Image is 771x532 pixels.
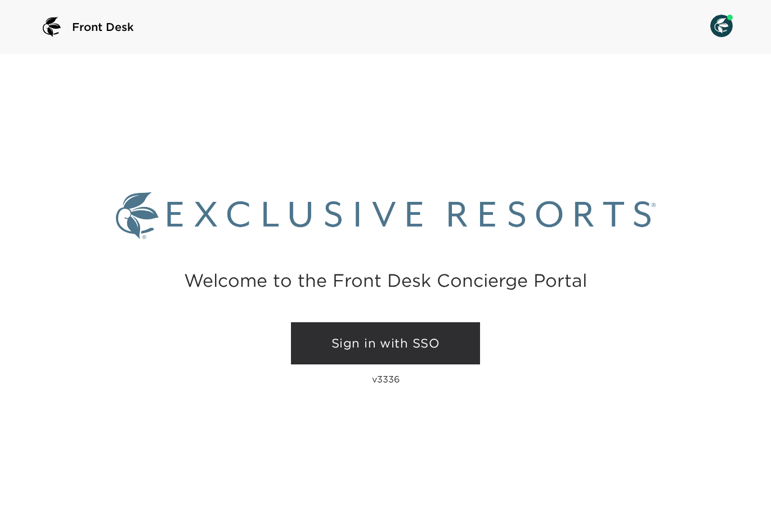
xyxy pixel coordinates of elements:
[710,15,733,37] img: User
[372,373,400,385] p: v3336
[38,13,65,40] img: logo
[116,192,656,239] img: Exclusive Resorts logo
[72,19,134,35] span: Front Desk
[291,322,480,365] a: Sign in with SSO
[184,272,587,289] h2: Welcome to the Front Desk Concierge Portal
